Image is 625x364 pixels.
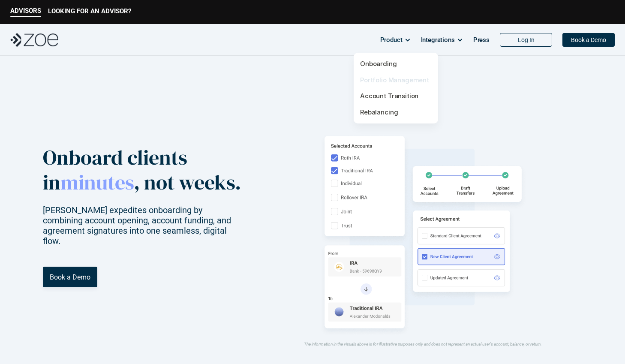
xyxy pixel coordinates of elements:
[50,273,90,281] p: Book a Demo
[571,36,606,44] p: Book a Demo
[518,36,535,44] p: Log In
[360,60,397,68] a: Onboarding
[360,92,418,100] a: Account Transition
[380,33,403,46] p: Product
[48,7,131,15] p: LOOKING FOR AN ADVISOR?
[360,76,429,84] a: Portfolio Management
[43,145,242,195] p: Onboard clients in , not weeks.
[562,33,615,47] a: Book a Demo
[43,267,97,287] a: Book a Demo
[360,108,398,116] a: Rebalancing
[500,33,552,47] a: Log In
[10,7,41,15] p: ADVISORS
[304,342,542,346] em: The information in the visuals above is for illustrative purposes only and does not represent an ...
[473,33,490,46] p: Press
[60,168,134,196] span: minutes
[421,33,455,46] p: Integrations
[43,205,242,246] p: [PERSON_NAME] expedites onboarding by combining account opening, account funding, and agreement s...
